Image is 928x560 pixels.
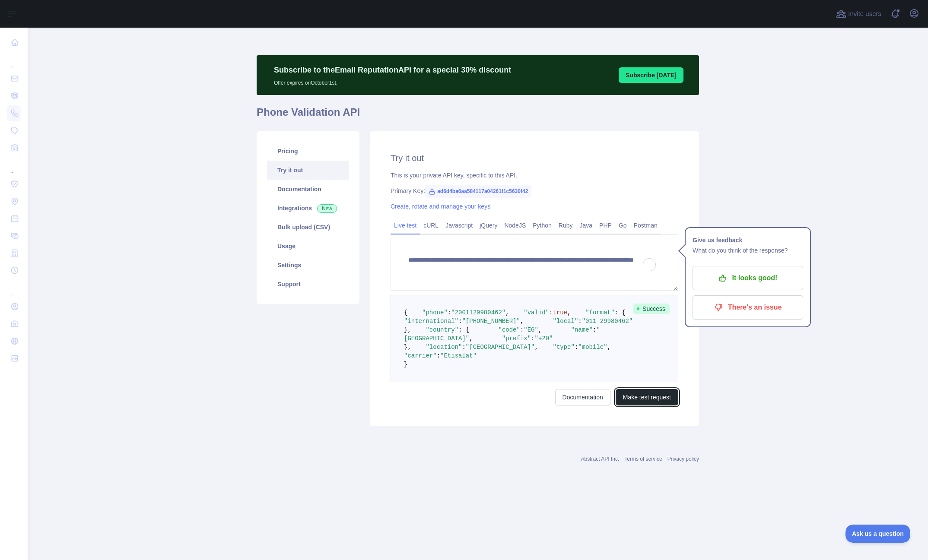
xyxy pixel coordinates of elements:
[581,456,620,462] a: Abstract API Inc.
[529,218,555,232] a: Python
[391,238,678,291] textarea: To enrich screen reader interactions, please activate Accessibility in Grammarly extension settings
[615,218,630,232] a: Go
[426,326,458,333] span: "country"
[667,456,699,462] a: Privacy policy
[458,326,469,333] span: : {
[458,318,462,325] span: :
[534,344,538,351] span: ,
[404,361,407,368] span: }
[616,389,678,405] button: Make test request
[693,235,803,245] h1: Give us feedback
[437,352,440,359] span: :
[624,456,662,462] a: Terms of service
[404,326,411,333] span: },
[619,67,683,83] button: Subscribe [DATE]
[422,309,448,316] span: "phone"
[267,142,349,161] a: Pricing
[575,344,578,351] span: :
[555,389,610,405] a: Documentation
[404,309,407,316] span: {
[267,199,349,218] a: Integrations New
[576,218,596,232] a: Java
[404,344,411,351] span: },
[502,335,531,342] span: "prefix"
[585,309,614,316] span: "format"
[571,326,593,333] span: "name"
[267,161,349,180] a: Try it out
[498,326,520,333] span: "code"
[524,326,538,333] span: "EG"
[425,185,531,198] span: ad6d4ba6aa584117a04261f1c5630f42
[549,309,553,316] span: :
[462,318,520,325] span: "[PHONE_NUMBER]"
[391,187,678,195] div: Primary Key:
[578,318,582,325] span: :
[440,352,477,359] span: "Etisalat"
[567,309,571,316] span: ,
[501,218,529,232] a: NodeJS
[391,171,678,180] div: This is your private API key, specific to this API.
[448,309,451,316] span: :
[404,352,437,359] span: "carrier"
[505,309,509,316] span: ,
[442,218,476,232] a: Javascript
[267,218,349,237] a: Bulk upload (CSV)
[524,309,549,316] span: "valid"
[7,280,21,297] div: ...
[848,9,881,19] span: Invite users
[274,76,511,86] p: Offer expires on October 1st.
[538,326,542,333] span: ,
[7,52,21,69] div: ...
[553,318,578,325] span: "local"
[593,326,596,333] span: :
[476,218,501,232] a: jQuery
[267,256,349,275] a: Settings
[578,344,607,351] span: "mobile"
[834,7,883,21] button: Invite users
[466,344,535,351] span: "[GEOGRAPHIC_DATA]"
[845,525,911,543] iframe: Toggle Customer Support
[596,218,615,232] a: PHP
[267,180,349,199] a: Documentation
[451,309,505,316] span: "2001129980462"
[520,326,524,333] span: :
[391,218,420,232] a: Live test
[469,335,473,342] span: ,
[531,335,534,342] span: :
[391,152,678,164] h2: Try it out
[553,309,568,316] span: true
[534,335,553,342] span: "+20"
[633,304,670,314] span: Success
[555,218,576,232] a: Ruby
[607,344,611,351] span: ,
[257,105,699,126] h1: Phone Validation API
[426,344,462,351] span: "location"
[582,318,633,325] span: "011 29980462"
[553,344,575,351] span: "type"
[614,309,625,316] span: : {
[267,275,349,294] a: Support
[404,318,458,325] span: "international"
[630,218,661,232] a: Postman
[420,218,442,232] a: cURL
[391,203,490,210] a: Create, rotate and manage your keys
[7,157,21,174] div: ...
[462,344,465,351] span: :
[693,245,803,256] p: What do you think of the response?
[267,237,349,256] a: Usage
[317,204,337,213] span: New
[274,64,511,76] p: Subscribe to the Email Reputation API for a special 30 % discount
[520,318,524,325] span: ,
